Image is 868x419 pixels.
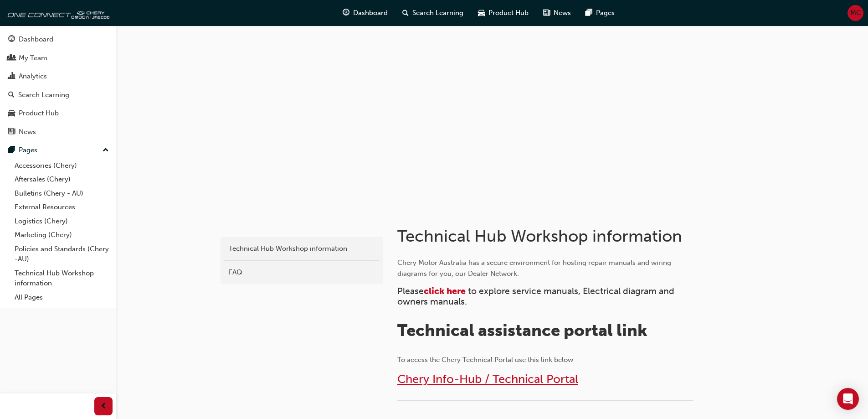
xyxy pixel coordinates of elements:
a: car-iconProduct Hub [471,4,536,22]
img: oneconnect [5,4,109,22]
span: to explore service manuals, Electrical diagram and owners manuals. [397,286,677,307]
a: news-iconNews [536,4,578,22]
span: guage-icon [343,7,349,19]
div: Analytics [19,71,47,82]
span: people-icon [8,54,15,62]
span: Search Learning [412,8,463,18]
button: Pages [4,142,113,159]
span: car-icon [478,7,485,19]
span: News [554,8,571,18]
a: My Team [4,50,113,67]
span: search-icon [402,7,409,19]
span: Dashboard [353,8,388,18]
a: All Pages [11,290,113,305]
a: Dashboard [4,31,113,48]
span: prev-icon [100,401,107,412]
span: Product Hub [488,8,529,18]
span: news-icon [8,128,15,136]
span: car-icon [8,109,15,118]
div: News [19,127,36,137]
span: chart-icon [8,72,15,81]
a: Logistics (Chery) [11,214,113,228]
span: Pages [596,8,615,18]
span: Please [397,286,424,296]
div: Technical Hub Workshop information [229,243,375,254]
a: Product Hub [4,105,113,122]
a: Technical Hub Workshop information [224,241,379,257]
div: Open Intercom Messenger [837,388,859,410]
div: FAQ [229,267,375,278]
a: FAQ [224,264,379,280]
a: Accessories (Chery) [11,159,113,173]
div: My Team [19,53,47,63]
span: news-icon [543,7,550,19]
a: Aftersales (Chery) [11,172,113,186]
a: Bulletins (Chery - AU) [11,186,113,201]
span: up-icon [103,145,109,156]
a: News [4,124,113,140]
span: search-icon [8,91,15,99]
span: guage-icon [8,36,15,44]
h1: Technical Hub Workshop information [397,226,696,246]
a: search-iconSearch Learning [395,4,471,22]
a: Marketing (Chery) [11,228,113,242]
span: Chery Motor Australia has a secure environment for hosting repair manuals and wiring diagrams for... [397,259,673,278]
a: guage-iconDashboard [335,4,395,22]
a: Policies and Standards (Chery -AU) [11,242,113,266]
span: Technical assistance portal link [397,321,647,340]
span: To access the Chery Technical Portal use this link below [397,356,573,364]
button: DashboardMy TeamAnalyticsSearch LearningProduct HubNews [4,29,113,142]
a: Search Learning [4,87,113,103]
a: External Resources [11,200,113,214]
a: Technical Hub Workshop information [11,266,113,290]
button: MC [847,5,863,21]
div: Pages [19,145,37,155]
span: MC [850,8,861,18]
a: Chery Info-Hub / Technical Portal [397,372,578,386]
a: pages-iconPages [578,4,622,22]
div: Product Hub [19,108,59,119]
div: Search Learning [18,90,69,100]
span: pages-icon [8,146,15,155]
div: Dashboard [19,34,53,45]
a: click here [424,286,466,296]
a: Analytics [4,68,113,85]
span: pages-icon [586,7,592,19]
